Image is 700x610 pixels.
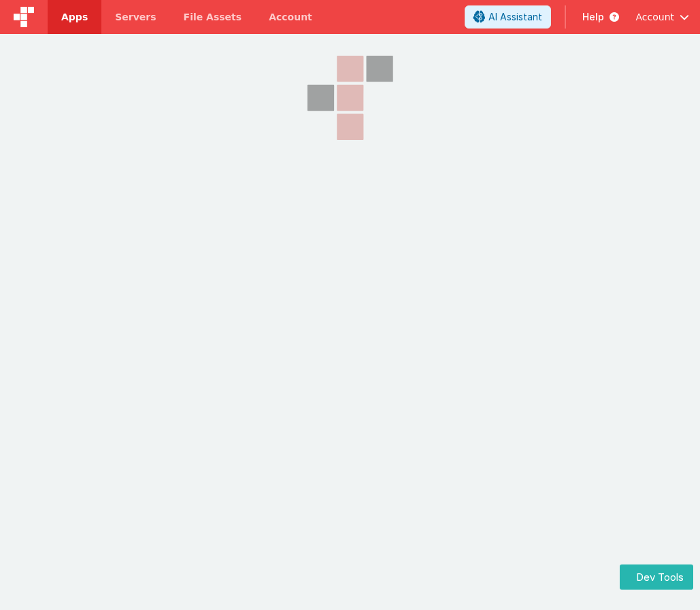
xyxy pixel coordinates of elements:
[61,10,88,24] span: Apps
[582,10,604,24] span: Help
[488,10,542,24] span: AI Assistant
[184,10,242,24] span: File Assets
[620,564,693,590] button: Dev Tools
[635,10,674,24] span: Account
[635,10,689,24] button: Account
[115,10,156,24] span: Servers
[465,5,551,29] button: AI Assistant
